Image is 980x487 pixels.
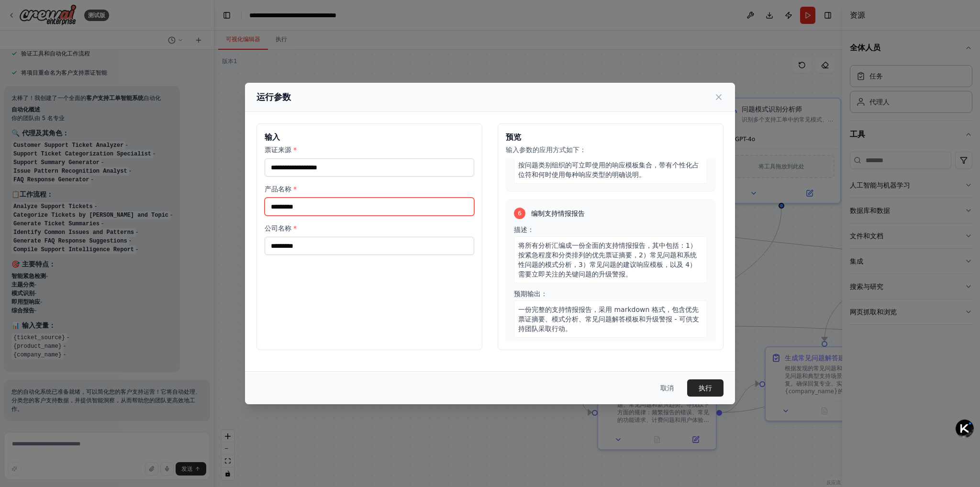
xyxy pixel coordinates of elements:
[265,133,280,142] font: 输入
[506,133,521,142] font: 预览
[518,242,697,278] font: 将所有分析汇编成一份全面的支持情报报告，其中包括：1）按紧急程度和分类排列的优先票证摘要，2）常见问题和系统性问题的模式分析，3）常见问题的建议响应模板，以及 4）需要立即关注的关键问题的升级警报。
[687,379,724,397] button: 执行
[265,146,291,154] font: 票证来源
[265,224,291,232] font: 公司名称
[531,210,585,217] font: 编制支持情报报告
[699,384,712,392] font: 执行
[518,210,522,217] font: 6
[514,226,534,233] font: 描述：
[518,306,699,332] font: 一份完整的支持情报报告，采用 markdown 格式，包含优先票证摘要、模式分析、常见问题解答模板和升级警报 - 可供支持团队采取行动。
[256,92,291,102] font: 运行参数
[660,384,674,392] font: 取消
[518,161,699,178] font: 按问题类别组织的可立即使用的响应模板集合，带有个性化占位符和何时使用每种响应类型的明确说明。
[514,290,547,298] font: 预期输出：
[265,185,291,193] font: 产品名称
[506,146,586,154] font: 输入参数的应用方式如下：
[653,379,681,397] button: 取消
